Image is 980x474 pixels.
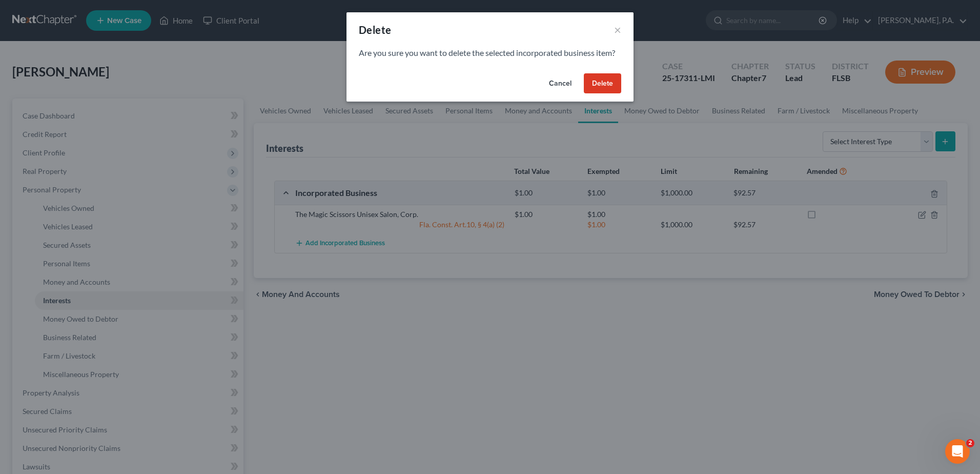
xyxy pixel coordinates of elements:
[359,47,621,59] p: Are you sure you want to delete the selected incorporated business item?
[359,23,391,37] div: Delete
[966,439,974,447] span: 2
[614,24,621,36] button: ×
[541,73,580,94] button: Cancel
[584,73,621,94] button: Delete
[945,439,970,464] iframe: Intercom live chat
